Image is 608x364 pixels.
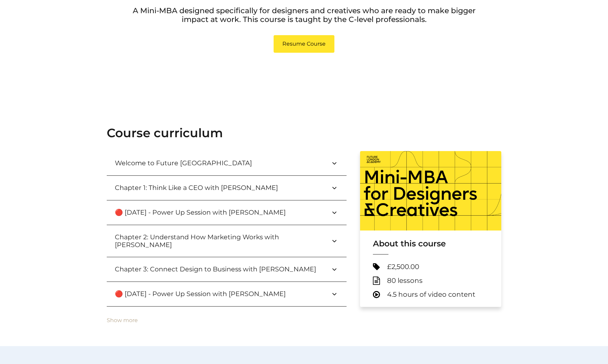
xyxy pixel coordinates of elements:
[107,282,347,306] button: 🔴 [DATE] - Power Up Session with [PERSON_NAME]
[107,317,138,323] button: Show more
[274,35,334,53] a: Resume Course
[115,233,330,249] h3: Chapter 2: Understand How Marketing Works with [PERSON_NAME]
[115,159,263,167] h3: Welcome to Future [GEOGRAPHIC_DATA]
[373,239,488,249] h3: About this course
[107,225,347,257] button: Chapter 2: Understand How Marketing Works with [PERSON_NAME]
[115,184,289,192] h3: Chapter 1: Think Like a CEO with [PERSON_NAME]
[115,290,297,298] h3: 🔴 [DATE] - Power Up Session with [PERSON_NAME]
[115,265,327,273] h3: Chapter 3: Connect Design to Business with [PERSON_NAME]
[107,200,347,225] button: 🔴 [DATE] - Power Up Session with [PERSON_NAME]
[115,209,297,216] h3: 🔴 [DATE] - Power Up Session with [PERSON_NAME]
[107,151,347,175] button: Welcome to Future [GEOGRAPHIC_DATA]
[126,6,481,24] p: A Mini-MBA designed specifically for designers and creatives who are ready to make bigger impact ...
[107,126,501,140] h2: Course curriculum
[107,257,347,282] button: Chapter 3: Connect Design to Business with [PERSON_NAME]
[387,276,423,285] span: 80 lessons
[107,176,347,200] button: Chapter 1: Think Like a CEO with [PERSON_NAME]
[387,290,475,299] span: 4.5 hours of video content
[387,263,419,271] span: £2,500.00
